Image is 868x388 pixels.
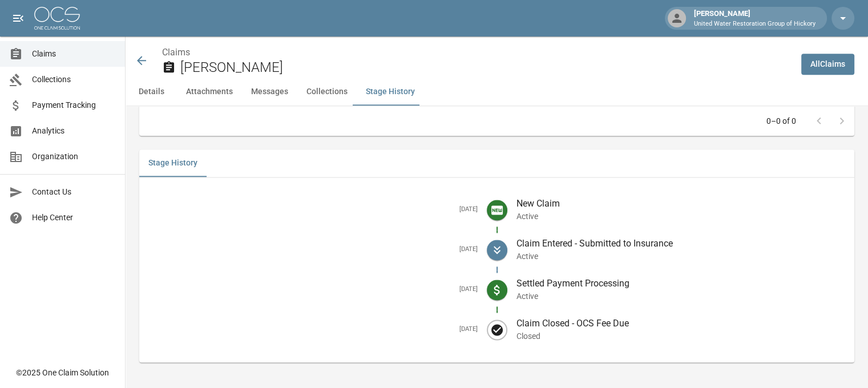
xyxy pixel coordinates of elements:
p: Active [516,211,846,222]
span: Claims [32,48,116,60]
p: 0–0 of 0 [766,115,796,127]
a: AllClaims [801,54,854,75]
span: Organization [32,151,116,163]
p: Claim Entered - Submitted to Insurance [516,237,846,250]
span: Collections [32,74,116,86]
p: United Water Restoration Group of Hickory [694,19,815,29]
button: open drawer [7,7,30,30]
div: [PERSON_NAME] [689,8,820,29]
button: Messages [242,78,297,106]
h5: [DATE] [148,245,478,254]
button: Stage History [139,149,207,177]
p: Active [516,250,846,262]
span: Analytics [32,125,116,137]
span: Help Center [32,212,116,224]
img: ocs-logo-white-transparent.png [34,7,80,30]
p: Closed [516,330,846,342]
p: Active [516,290,846,302]
p: Settled Payment Processing [516,277,846,290]
button: Stage History [357,78,424,106]
button: Collections [297,78,357,106]
p: Claim Closed - OCS Fee Due [516,317,846,330]
div: anchor tabs [126,78,868,106]
h2: [PERSON_NAME] [180,59,792,76]
div: © 2025 One Claim Solution [16,367,109,378]
button: Details [126,78,177,106]
div: related-list tabs [139,149,854,177]
span: Contact Us [32,186,116,198]
h5: [DATE] [148,325,478,334]
h5: [DATE] [148,285,478,294]
nav: breadcrumb [162,46,792,59]
button: Attachments [177,78,242,106]
h5: [DATE] [148,205,478,214]
a: Claims [162,47,190,58]
span: Payment Tracking [32,99,116,111]
p: New Claim [516,197,846,211]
